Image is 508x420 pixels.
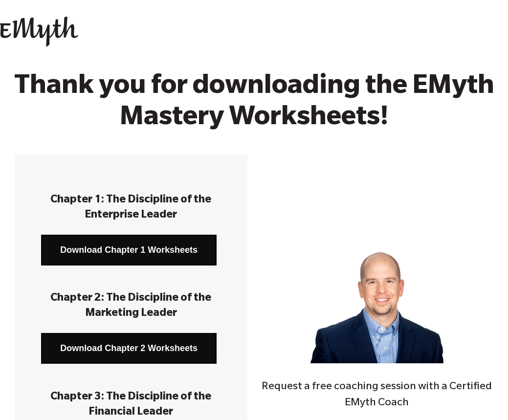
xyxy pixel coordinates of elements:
[29,193,233,223] h3: Chapter 1: The Discipline of the Enterprise Leader
[41,333,217,364] a: Download Chapter 2 Worksheets
[10,73,498,135] h2: Thank you for downloading the EMyth Mastery Worksheets!
[41,235,217,265] a: Download Chapter 1 Worksheets
[459,373,508,420] iframe: Chat Widget
[261,379,493,412] h4: Request a free coaching session with a Certified EMyth Coach
[29,291,233,322] h3: Chapter 2: The Discipline of the Marketing Leader
[310,230,443,363] img: Jon_Slater_web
